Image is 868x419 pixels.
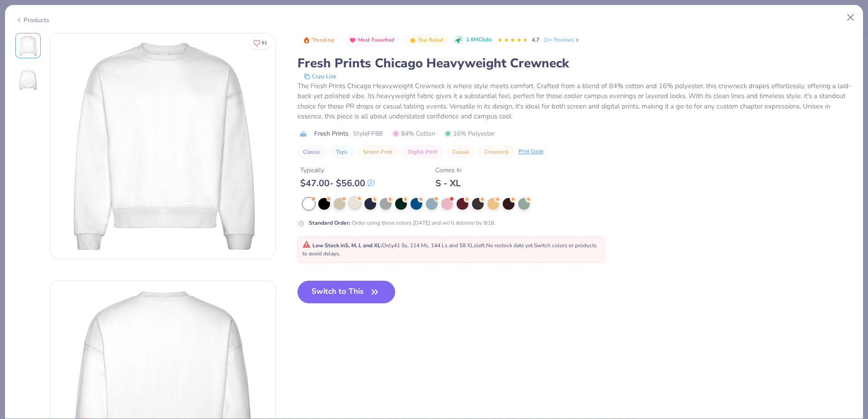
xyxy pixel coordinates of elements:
div: Fresh Prints Chicago Heavyweight Crewneck [297,55,853,72]
span: Style FP88 [353,129,382,138]
img: Back [17,69,39,91]
span: Top Rated [418,38,443,42]
span: 84% Cotton [392,129,435,138]
span: 4.7 [532,36,539,43]
div: The Fresh Prints Chicago Heavyweight Crewneck is where style meets comfort. Crafted from a blend ... [297,81,853,122]
div: 4.7 Stars [497,33,528,47]
span: No restock date yet. [486,242,534,249]
strong: Low Stock in S, M, L and XL : [312,242,382,249]
button: Classic [297,146,326,158]
img: Trending sort [303,37,310,44]
div: S - XL [435,178,462,189]
img: brand logo [297,130,310,137]
img: Most Favorited sort [349,37,356,44]
strong: Standard Order : [309,219,350,226]
span: Most Favorited [358,38,394,42]
a: 10+ Reviews [543,36,580,44]
div: Print Guide [519,148,544,155]
div: Products [15,15,49,25]
button: Digital Print [402,146,443,158]
span: Fresh Prints [314,129,349,138]
button: Screen Print [358,146,398,158]
button: Tops [330,146,353,158]
img: Front [17,35,39,56]
span: Only 41 Ss, 114 Ms, 144 Ls and 58 XLs left. Switch colors or products to avoid delays. [302,242,597,257]
span: Trending [312,38,334,42]
span: 16% Polyester [444,129,495,138]
div: $ 47.00 - $ 56.00 [300,178,374,189]
button: Like [249,36,271,49]
span: 61 [262,41,267,45]
button: Switch to This [297,281,396,303]
button: Casual [447,146,475,158]
div: Order using these colors [DATE] and we’ll delivery by 9/18. [309,219,495,227]
button: Crewneck [479,146,514,158]
button: Badge Button [405,34,448,46]
button: Close [842,9,859,26]
div: Typically [300,165,374,175]
button: Badge Button [298,34,339,46]
img: Top Rated sort [409,37,416,44]
button: Badge Button [344,34,399,46]
div: Comes In [435,165,462,175]
button: copy to clipboard [301,72,339,81]
img: Front [50,33,275,259]
span: 1.6M Clicks [466,36,492,44]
